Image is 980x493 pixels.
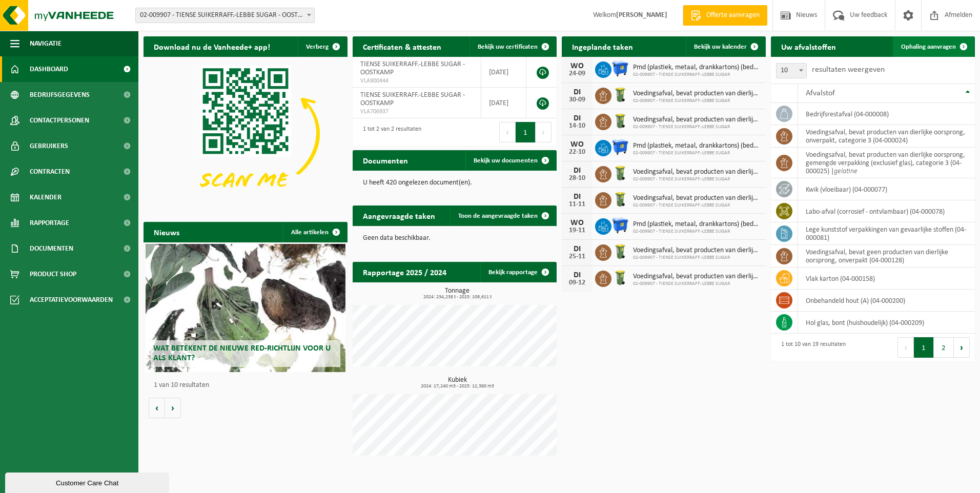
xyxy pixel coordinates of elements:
h2: Aangevraagde taken [353,206,445,225]
div: DI [567,193,587,201]
span: Kalender [30,184,62,210]
span: Gebruikers [30,133,68,159]
span: Voedingsafval, bevat producten van dierlijke oorsprong, onverpakt, categorie 3 [633,194,761,202]
span: Pmd (plastiek, metaal, drankkartons) (bedrijven) [633,220,761,229]
p: U heeft 420 ongelezen document(en). [363,179,546,187]
img: WB-0140-HPE-GN-50 [611,269,629,286]
h2: Certificaten & attesten [353,36,452,56]
div: 1 tot 2 van 2 resultaten [358,121,421,143]
span: TIENSE SUIKERRAFF.-LEBBE SUGAR - OOSTKAMP [360,60,465,76]
img: WB-1100-HPE-BE-01 [611,60,629,77]
img: WB-0140-HPE-GN-50 [611,165,629,182]
span: 02-009907 - TIENSE SUIKERRAFF.-LEBBE SUGAR [633,98,761,104]
span: Dashboard [30,56,68,82]
span: 02-009907 - TIENSE SUIKERRAFF.-LEBBE SUGAR [633,281,761,287]
span: Navigatie [30,31,62,56]
span: Bekijk uw kalender [694,44,747,50]
img: WB-1100-HPE-BE-01 [611,138,629,156]
div: 22-10 [567,149,587,156]
button: 2 [934,337,954,358]
span: 02-009907 - TIENSE SUIKERRAFF.-LEBBE SUGAR [633,124,761,130]
button: Verberg [298,36,346,57]
span: Contracten [30,159,70,184]
span: VLA706937 [360,108,473,116]
button: Next [954,337,970,358]
span: Pmd (plastiek, metaal, drankkartons) (bedrijven) [633,64,761,72]
span: 2024: 17,240 m3 - 2025: 12,380 m3 [358,384,557,389]
span: Pmd (plastiek, metaal, drankkartons) (bedrijven) [633,142,761,150]
h2: Documenten [353,150,418,170]
span: Contactpersonen [30,108,89,133]
span: 2024: 234,238 t - 2025: 109,611 t [358,295,557,300]
td: onbehandeld hout (A) (04-000200) [798,290,975,312]
img: WB-0140-HPE-GN-50 [611,86,629,104]
span: Bekijk uw certificaten [478,44,538,50]
p: 1 van 10 resultaten [154,382,342,389]
h2: Ingeplande taken [562,36,643,56]
h2: Rapportage 2025 / 2024 [353,262,457,282]
span: Ophaling aanvragen [901,44,956,50]
td: kwik (vloeibaar) (04-000077) [798,178,975,200]
span: 02-009907 - TIENSE SUIKERRAFF.-LEBBE SUGAR [633,150,761,156]
span: Product Shop [30,261,76,287]
div: 25-11 [567,253,587,260]
img: WB-1100-HPE-BE-01 [611,217,629,234]
div: WO [567,62,587,70]
span: 10 [777,64,806,78]
div: DI [567,88,587,96]
div: 11-11 [567,201,587,208]
span: Bedrijfsgegevens [30,82,90,108]
p: Geen data beschikbaar. [363,235,546,242]
div: 1 tot 10 van 19 resultaten [776,336,846,359]
td: voedingsafval, bevat producten van dierlijke oorsprong, gemengde verpakking (exclusief glas), cat... [798,148,975,178]
button: Next [536,122,552,142]
label: resultaten weergeven [812,66,885,74]
button: Vorige [149,398,165,418]
span: Voedingsafval, bevat producten van dierlijke oorsprong, onverpakt, categorie 3 [633,116,761,124]
span: Verberg [306,44,329,50]
span: 10 [776,63,807,78]
span: Voedingsafval, bevat producten van dierlijke oorsprong, onverpakt, categorie 3 [633,90,761,98]
h3: Kubiek [358,377,557,389]
a: Bekijk uw documenten [465,150,556,171]
td: [DATE] [481,88,526,118]
span: Voedingsafval, bevat producten van dierlijke oorsprong, onverpakt, categorie 3 [633,168,761,176]
span: Toon de aangevraagde taken [458,213,538,219]
button: 1 [516,122,536,142]
a: Offerte aanvragen [683,5,767,26]
img: Download de VHEPlus App [144,57,348,210]
span: 02-009907 - TIENSE SUIKERRAFF.-LEBBE SUGAR [633,229,761,235]
button: Previous [499,122,516,142]
div: DI [567,167,587,175]
td: vlak karton (04-000158) [798,268,975,290]
td: voedingsafval, bevat producten van dierlijke oorsprong, onverpakt, categorie 3 (04-000024) [798,125,975,148]
div: 14-10 [567,122,587,130]
div: 19-11 [567,227,587,234]
span: Rapportage [30,210,69,236]
div: DI [567,245,587,253]
span: Wat betekent de nieuwe RED-richtlijn voor u als klant? [153,344,331,362]
div: 24-09 [567,70,587,77]
a: Bekijk uw certificaten [469,36,556,57]
span: VLA900444 [360,77,473,85]
a: Toon de aangevraagde taken [450,206,556,226]
span: 02-009907 - TIENSE SUIKERRAFF.-LEBBE SUGAR [633,255,761,261]
td: lege kunststof verpakkingen van gevaarlijke stoffen (04-000081) [798,222,975,245]
span: TIENSE SUIKERRAFF.-LEBBE SUGAR - OOSTKAMP [360,91,465,107]
div: DI [567,114,587,122]
h3: Tonnage [358,287,557,300]
span: Acceptatievoorwaarden [30,287,113,313]
span: Afvalstof [806,89,835,97]
i: gelatine [834,168,857,175]
div: 09-12 [567,279,587,286]
a: Bekijk uw kalender [686,36,765,57]
td: voedingsafval, bevat geen producten van dierlijke oorsprong, onverpakt (04-000128) [798,245,975,268]
span: 02-009907 - TIENSE SUIKERRAFF.-LEBBE SUGAR [633,202,761,209]
a: Wat betekent de nieuwe RED-richtlijn voor u als klant? [146,244,345,372]
h2: Download nu de Vanheede+ app! [144,36,280,56]
div: DI [567,271,587,279]
a: Alle artikelen [283,222,346,242]
td: bedrijfsrestafval (04-000008) [798,103,975,125]
a: Bekijk rapportage [480,262,556,282]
